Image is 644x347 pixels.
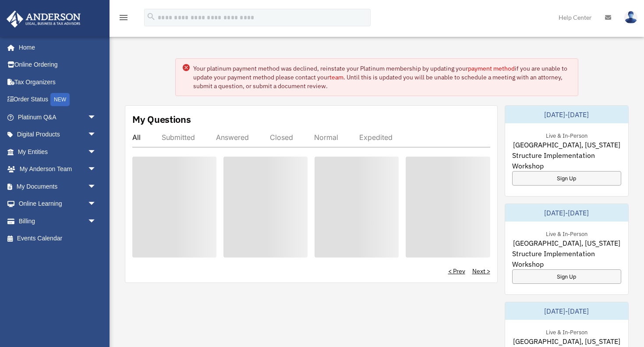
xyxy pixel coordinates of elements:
a: Digital Productsarrow_drop_down [6,126,110,143]
a: payment method [468,64,515,72]
a: Home [6,39,105,56]
div: [DATE]-[DATE] [505,106,629,123]
span: Structure Implementation Workshop [512,248,622,269]
div: Your platinum payment method was declined, reinstate your Platinum membership by updating your if... [193,64,571,90]
a: My Anderson Teamarrow_drop_down [6,161,110,178]
a: Platinum Q&Aarrow_drop_down [6,108,110,126]
span: arrow_drop_down [88,178,105,196]
img: User Pic [624,11,637,24]
a: menu [118,15,129,23]
span: Structure Implementation Workshop [512,150,622,171]
div: Expedited [359,133,393,142]
div: [DATE]-[DATE] [505,204,629,222]
a: < Prev [448,267,465,275]
a: team [329,73,343,81]
span: arrow_drop_down [88,212,105,230]
img: Anderson Advisors Platinum Portal [4,11,83,28]
div: NEW [50,93,70,106]
a: Order StatusNEW [6,91,110,109]
a: My Documentsarrow_drop_down [6,178,110,195]
a: Online Learningarrow_drop_down [6,195,110,213]
div: Closed [270,133,293,142]
i: menu [118,12,129,23]
a: Sign Up [512,171,622,186]
div: Submitted [162,133,195,142]
span: [GEOGRAPHIC_DATA], [US_STATE] [513,336,620,347]
span: arrow_drop_down [88,126,105,144]
div: Live & In-Person [539,229,594,238]
span: [GEOGRAPHIC_DATA], [US_STATE] [513,140,620,150]
div: All [132,133,141,142]
div: Live & In-Person [539,327,594,336]
a: Next > [472,267,490,275]
span: arrow_drop_down [88,143,105,161]
a: Billingarrow_drop_down [6,212,110,230]
div: Normal [314,133,338,142]
a: My Entitiesarrow_drop_down [6,143,110,161]
i: search [146,12,156,21]
div: My Questions [132,113,191,126]
a: Online Ordering [6,56,110,74]
a: Events Calendar [6,230,110,247]
span: [GEOGRAPHIC_DATA], [US_STATE] [513,238,620,248]
div: [DATE]-[DATE] [505,302,629,320]
span: arrow_drop_down [88,195,105,213]
div: Answered [216,133,249,142]
span: arrow_drop_down [88,161,105,179]
a: Tax Organizers [6,73,110,91]
div: Live & In-Person [539,130,594,140]
a: Sign Up [512,269,622,284]
span: arrow_drop_down [88,108,105,126]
